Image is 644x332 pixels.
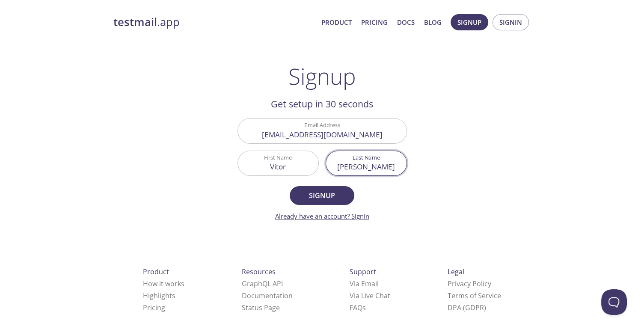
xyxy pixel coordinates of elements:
[451,14,488,30] button: Signup
[290,186,354,205] button: Signup
[350,279,379,288] a: Via Email
[350,267,376,276] span: Support
[350,303,366,312] a: FAQ
[299,190,344,202] span: Signup
[350,291,390,300] a: Via Live Chat
[113,15,157,30] strong: testmail
[457,17,481,28] span: Signup
[397,17,415,28] a: Docs
[242,303,280,312] a: Status Page
[601,289,627,315] iframe: Help Scout Beacon - Open
[113,15,315,30] a: testmail.app
[361,17,388,28] a: Pricing
[143,291,175,300] a: Highlights
[493,14,529,30] button: Signin
[448,267,464,276] span: Legal
[448,291,501,300] a: Terms of Service
[288,63,356,89] h1: Signup
[275,212,369,220] a: Already have an account? Signin
[143,279,184,288] a: How it works
[362,303,366,312] span: s
[242,267,276,276] span: Resources
[448,279,491,288] a: Privacy Policy
[143,267,169,276] span: Product
[499,17,522,28] span: Signin
[321,17,352,28] a: Product
[237,97,407,111] h2: Get setup in 30 seconds
[143,303,165,312] a: Pricing
[448,303,486,312] a: DPA (GDPR)
[242,291,293,300] a: Documentation
[424,17,442,28] a: Blog
[242,279,283,288] a: GraphQL API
